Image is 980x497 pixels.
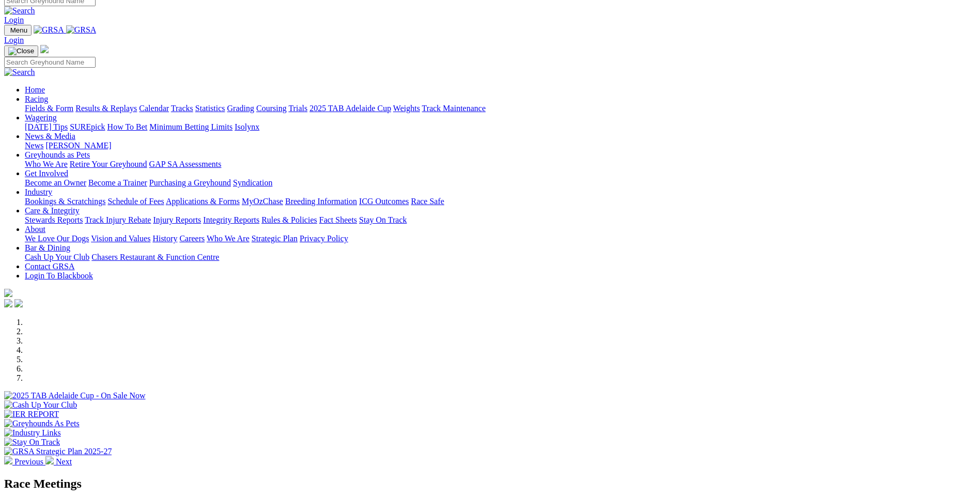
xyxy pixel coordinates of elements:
a: News [25,141,43,150]
a: Injury Reports [153,215,201,224]
a: How To Bet [107,122,148,131]
img: logo-grsa-white.png [4,289,12,297]
a: Stewards Reports [25,215,83,224]
a: Coursing [256,104,287,113]
div: Get Involved [25,178,976,188]
img: Greyhounds As Pets [4,419,80,428]
img: chevron-right-pager-white.svg [45,456,54,464]
a: Racing [25,95,48,103]
a: ICG Outcomes [359,197,409,206]
a: Syndication [233,178,272,187]
a: Track Injury Rebate [85,215,151,224]
img: Industry Links [4,428,61,438]
button: Toggle navigation [4,45,38,57]
img: Search [4,68,35,77]
a: GAP SA Assessments [149,160,222,168]
a: Vision and Values [91,234,150,243]
img: Cash Up Your Club [4,400,77,410]
a: Cash Up Your Club [25,253,89,261]
div: Wagering [25,122,976,132]
img: Close [8,47,34,55]
img: chevron-left-pager-white.svg [4,456,12,464]
a: Minimum Betting Limits [149,122,232,131]
img: IER REPORT [4,410,59,419]
img: twitter.svg [14,299,23,307]
h2: Race Meetings [4,477,976,491]
img: facebook.svg [4,299,12,307]
a: Calendar [139,104,169,113]
a: Trials [288,104,307,113]
div: About [25,234,976,243]
a: Who We Are [207,234,250,243]
div: News & Media [25,141,976,150]
div: Bar & Dining [25,253,976,262]
div: Racing [25,104,976,113]
a: We Love Our Dogs [25,234,89,243]
a: About [25,225,45,234]
span: Next [56,457,72,466]
a: Home [25,85,45,94]
a: Previous [4,457,45,466]
a: MyOzChase [242,197,283,206]
a: Stay On Track [359,215,407,224]
span: Menu [10,26,27,34]
a: Next [45,457,72,466]
img: GRSA Strategic Plan 2025-27 [4,447,112,456]
a: Login [4,36,24,44]
a: SUREpick [70,122,105,131]
a: Contact GRSA [25,262,74,271]
img: 2025 TAB Adelaide Cup - On Sale Now [4,391,146,400]
a: Care & Integrity [25,206,80,215]
a: [PERSON_NAME] [45,141,111,150]
a: Retire Your Greyhound [70,160,147,168]
img: Search [4,6,35,15]
div: Greyhounds as Pets [25,160,976,169]
input: Search [4,57,96,68]
img: Stay On Track [4,438,60,447]
a: [DATE] Tips [25,122,68,131]
a: Chasers Restaurant & Function Centre [91,253,219,261]
a: Fields & Form [25,104,73,113]
a: Become an Owner [25,178,86,187]
a: Grading [227,104,254,113]
a: Statistics [195,104,225,113]
a: Applications & Forms [166,197,240,206]
a: Rules & Policies [261,215,317,224]
a: Careers [179,234,205,243]
img: logo-grsa-white.png [40,45,49,53]
a: Breeding Information [285,197,357,206]
a: Greyhounds as Pets [25,150,90,159]
a: Strategic Plan [252,234,298,243]
a: Become a Trainer [88,178,147,187]
a: Tracks [171,104,193,113]
a: Wagering [25,113,57,122]
a: Get Involved [25,169,68,178]
a: Privacy Policy [300,234,348,243]
a: History [152,234,177,243]
a: Purchasing a Greyhound [149,178,231,187]
a: Bar & Dining [25,243,70,252]
a: Fact Sheets [319,215,357,224]
a: Login [4,15,24,24]
a: Weights [393,104,420,113]
a: Bookings & Scratchings [25,197,105,206]
a: News & Media [25,132,75,141]
a: Track Maintenance [422,104,486,113]
button: Toggle navigation [4,25,32,36]
a: Isolynx [235,122,259,131]
a: Who We Are [25,160,68,168]
img: GRSA [66,25,97,35]
a: 2025 TAB Adelaide Cup [309,104,391,113]
img: GRSA [34,25,64,35]
a: Results & Replays [75,104,137,113]
a: Schedule of Fees [107,197,164,206]
a: Race Safe [411,197,444,206]
span: Previous [14,457,43,466]
a: Integrity Reports [203,215,259,224]
a: Login To Blackbook [25,271,93,280]
div: Industry [25,197,976,206]
a: Industry [25,188,52,196]
div: Care & Integrity [25,215,976,225]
